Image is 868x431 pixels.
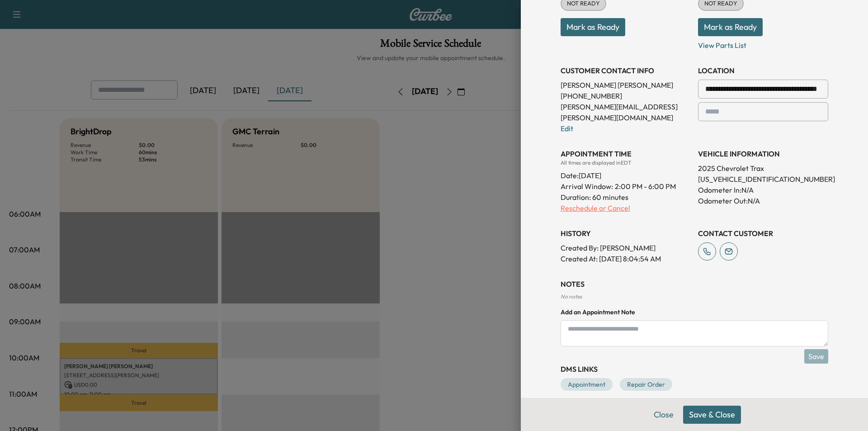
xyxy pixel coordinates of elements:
[561,80,691,90] p: [PERSON_NAME] [PERSON_NAME]
[698,185,828,195] p: Odometer In: N/A
[561,90,691,101] p: [PHONE_NUMBER]
[561,101,691,123] p: [PERSON_NAME][EMAIL_ADDRESS][PERSON_NAME][DOMAIN_NAME]
[561,65,691,76] h3: CUSTOMER CONTACT INFO
[561,203,691,213] p: Reschedule or Cancel
[698,174,828,185] p: [US_VEHICLE_IDENTIFICATION_NUMBER]
[561,192,691,203] p: Duration: 60 minutes
[561,124,573,133] a: Edit
[561,279,828,289] h3: NOTES
[561,378,613,391] a: Appointment
[698,228,828,239] h3: CONTACT CUSTOMER
[561,159,691,166] div: All times are displayed in EDT
[698,148,828,159] h3: VEHICLE INFORMATION
[615,181,676,192] span: 2:00 PM - 6:00 PM
[561,148,691,159] h3: APPOINTMENT TIME
[698,36,828,51] p: View Parts List
[561,166,691,181] div: Date: [DATE]
[561,18,625,36] button: Mark as Ready
[698,163,828,174] p: 2025 Chevrolet Trax
[561,364,828,374] h3: DMS Links
[698,65,828,76] h3: LOCATION
[561,228,691,239] h3: History
[561,293,828,300] div: No notes
[698,18,763,36] button: Mark as Ready
[648,406,679,424] button: Close
[561,253,691,264] p: Created At : [DATE] 8:04:54 AM
[561,242,691,253] p: Created By : [PERSON_NAME]
[561,181,691,192] p: Arrival Window:
[698,195,828,206] p: Odometer Out: N/A
[620,378,672,391] a: Repair Order
[683,406,741,424] button: Save & Close
[561,308,828,317] h4: Add an Appointment Note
